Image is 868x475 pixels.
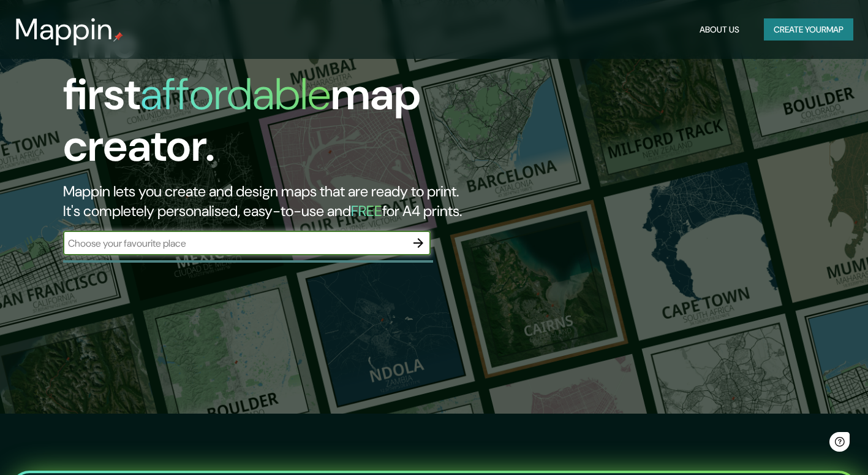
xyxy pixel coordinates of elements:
h3: Mappin [15,12,113,47]
input: Choose your favourite place [63,236,406,250]
h1: The first map creator. [63,17,497,182]
h5: FREE [351,201,382,220]
button: About Us [695,18,744,41]
button: Create yourmap [764,18,853,41]
h1: affordable [140,66,331,123]
iframe: Help widget launcher [759,427,855,461]
img: mappin-pin [113,32,123,42]
h2: Mappin lets you create and design maps that are ready to print. It's completely personalised, eas... [63,182,497,221]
